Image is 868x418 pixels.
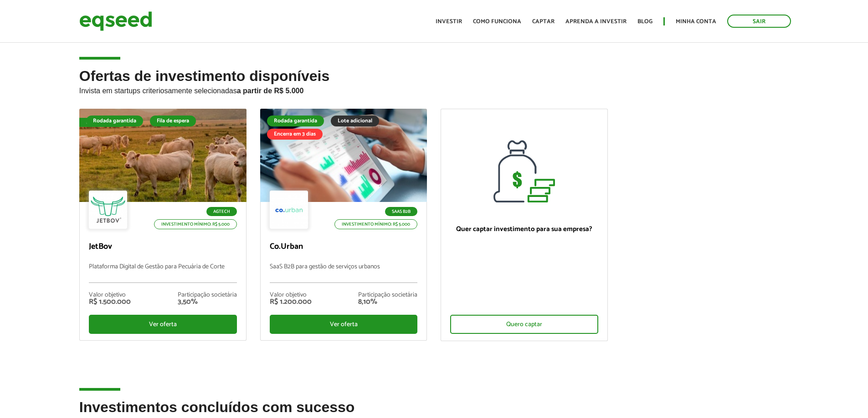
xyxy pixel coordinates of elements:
[358,292,417,298] div: Participação societária
[86,116,143,126] div: Rodada garantida
[385,207,417,216] p: SaaS B2B
[79,84,789,95] p: Invista em startups criteriosamente selecionadas
[637,19,652,25] a: Blog
[473,19,521,25] a: Como funciona
[89,242,237,252] p: JetBov
[334,219,417,229] p: Investimento mínimo: R$ 5.000
[237,87,304,95] strong: a partir de R$ 5.000
[89,315,237,334] div: Ver oferta
[270,292,312,298] div: Valor objetivo
[89,292,131,298] div: Valor objetivo
[178,292,237,298] div: Participação societária
[267,116,324,126] div: Rodada garantida
[267,129,323,140] div: Encerra em 3 dias
[331,116,379,126] div: Lote adicional
[260,109,427,341] a: Rodada garantida Lote adicional Encerra em 3 dias SaaS B2B Investimento mínimo: R$ 5.000 Co.Urban...
[450,315,598,334] div: Quero captar
[358,298,417,306] div: 8,10%
[270,315,418,334] div: Ver oferta
[178,298,237,306] div: 3,50%
[79,9,152,33] img: EqSeed
[270,298,312,306] div: R$ 1.200.000
[436,19,462,25] a: Investir
[270,263,418,283] p: SaaS B2B para gestão de serviços urbanos
[79,68,789,109] h2: Ofertas de investimento disponíveis
[154,219,237,229] p: Investimento mínimo: R$ 5.000
[727,15,791,28] a: Sair
[89,263,237,283] p: Plataforma Digital de Gestão para Pecuária de Corte
[89,298,131,306] div: R$ 1.500.000
[270,242,418,252] p: Co.Urban
[450,225,598,233] p: Quer captar investimento para sua empresa?
[565,19,627,25] a: Aprenda a investir
[676,19,716,25] a: Minha conta
[206,207,237,216] p: Agtech
[532,19,555,25] a: Captar
[79,109,247,341] a: Fila de espera Rodada garantida Fila de espera Agtech Investimento mínimo: R$ 5.000 JetBov Plataf...
[79,118,125,127] div: Fila de espera
[441,109,608,341] a: Quer captar investimento para sua empresa? Quero captar
[150,116,196,126] div: Fila de espera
